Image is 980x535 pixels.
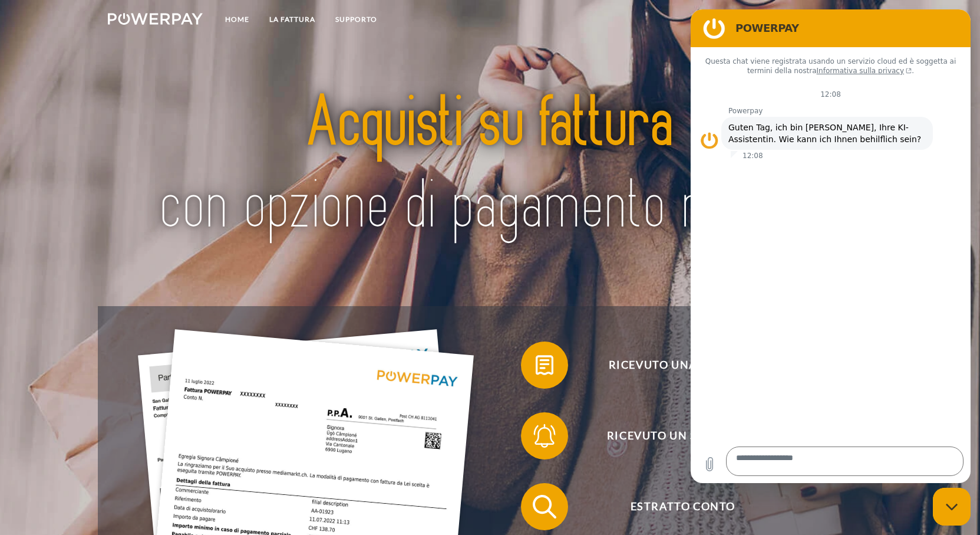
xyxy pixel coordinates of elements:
span: Ricevuto un sollecito? [539,412,827,459]
img: title-powerpay_it.svg [146,54,834,278]
button: Ricevuto un sollecito? [521,412,827,459]
img: qb_bill.svg [530,350,559,380]
button: Estratto conto [521,483,827,530]
iframe: Pulsante per aprire la finestra di messaggistica, conversazione in corso [933,488,971,526]
a: LA FATTURA [259,9,325,30]
img: logo-powerpay-white.svg [108,13,203,25]
img: qb_bell.svg [530,421,559,451]
button: Ricevuto una fattura? [521,342,827,389]
span: Estratto conto [539,483,827,530]
a: Home [215,9,259,30]
span: Ricevuto una fattura? [539,342,827,389]
iframe: Finestra di messaggistica [691,9,971,483]
a: Supporto [325,9,387,30]
a: CG [817,9,848,30]
img: qb_search.svg [530,492,559,521]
